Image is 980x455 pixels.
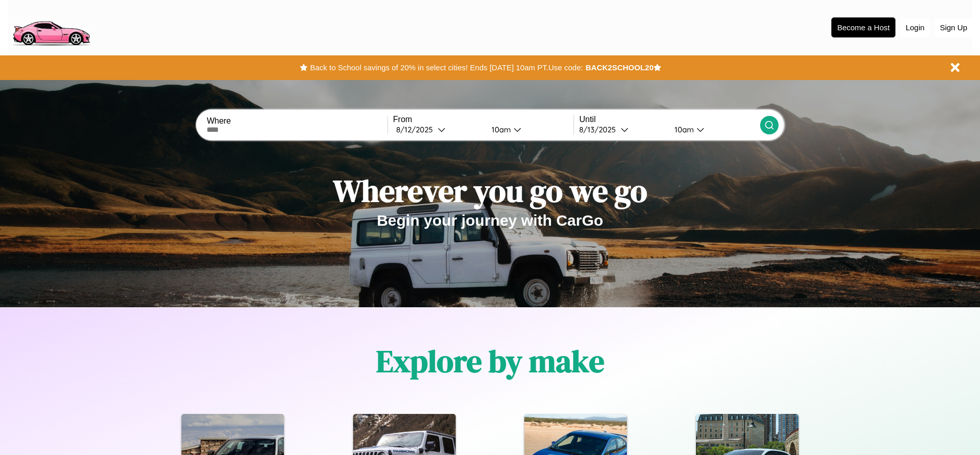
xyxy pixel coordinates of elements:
label: Where [207,116,387,126]
h1: Explore by make [376,340,604,382]
label: Until [579,115,760,124]
button: Sign Up [935,18,972,37]
div: 8 / 12 / 2025 [396,125,438,134]
div: 10am [486,125,514,134]
button: Become a Host [831,17,895,37]
b: BACK2SCHOOL20 [585,63,654,72]
label: From [393,115,574,124]
button: 10am [666,124,760,135]
button: Back to School savings of 20% in select cities! Ends [DATE] 10am PT.Use code: [308,61,585,75]
img: logo [8,5,94,48]
button: Login [901,18,930,37]
button: 8/12/2025 [393,124,483,135]
div: 10am [669,125,697,134]
div: 8 / 13 / 2025 [579,125,621,134]
button: 10am [483,124,574,135]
